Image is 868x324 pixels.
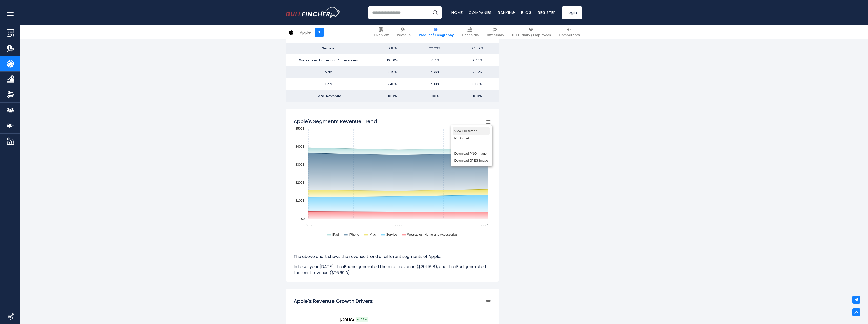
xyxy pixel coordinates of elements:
[286,54,371,66] td: Wearables, Home and Accessories
[295,127,305,130] text: $500B
[7,91,14,99] img: Ownership
[286,7,340,18] a: Go to homepage
[371,78,414,90] td: 7.43%
[429,6,442,19] button: Search
[294,298,373,305] tspan: Apple's Revenue Growth Drivers
[456,78,499,90] td: 6.83%
[301,217,305,221] text: $0
[451,10,463,15] a: Home
[371,90,414,102] td: 100%
[294,264,491,276] p: In fiscal year [DATE], the iPhone generated the most revenue ($201.18 B), and the iPad generated ...
[286,7,341,18] img: Bullfincher logo
[294,115,491,242] svg: Apple's Segments Revenue Trend
[371,54,414,66] td: 10.46%
[304,222,313,227] text: 2022
[414,66,456,78] td: 7.66%
[484,25,506,39] a: Ownership
[456,90,499,102] td: 100%
[469,10,492,15] a: Companies
[286,43,371,54] td: Service
[407,233,458,236] text: Wearables, Home and Accessories
[453,150,490,157] li: Download PNG Image
[414,90,456,102] td: 100%
[453,157,490,164] li: Download JPEG Image
[286,27,296,37] img: AAPL logo
[557,25,582,39] a: Competitors
[374,33,389,37] span: Overview
[453,127,490,135] li: View Fullscreen
[372,25,391,39] a: Overview
[456,66,499,78] td: 7.67%
[295,145,305,148] text: $400B
[294,118,377,125] tspan: Apple's Segments Revenue Trend
[295,199,305,202] text: $100B
[456,54,499,66] td: 9.46%
[386,233,397,236] text: Service
[414,54,456,66] td: 10.4%
[419,33,454,37] span: Product / Geography
[397,33,411,37] span: Revenue
[456,43,499,54] td: 24.59%
[510,25,553,39] a: CEO Salary / Employees
[481,222,489,227] text: 2024
[340,317,369,323] span: $201.18B
[395,222,403,227] text: 2023
[315,28,324,37] a: +
[295,181,305,184] text: $200B
[286,78,371,90] td: iPad
[356,317,368,322] span: 0.3%
[371,43,414,54] td: 19.81%
[286,66,371,78] td: Mac
[395,25,413,39] a: Revenue
[286,90,371,102] td: Total Revenue
[453,135,490,142] li: Print chart
[414,43,456,54] td: 22.23%
[512,33,551,37] span: CEO Salary / Employees
[414,78,456,90] td: 7.38%
[538,10,556,15] a: Register
[295,163,305,166] text: $300B
[300,29,311,35] div: Apple
[417,25,456,39] a: Product / Geography
[332,233,339,236] text: iPad
[559,33,580,37] span: Competitors
[487,33,504,37] span: Ownership
[462,33,479,37] span: Financials
[294,254,491,260] p: The above chart shows the revenue trend of different segments of Apple.
[562,6,582,19] a: Login
[371,66,414,78] td: 10.19%
[521,10,532,15] a: Blog
[498,10,515,15] a: Ranking
[349,233,359,236] text: iPhone
[370,233,376,236] text: Mac
[460,25,481,39] a: Financials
